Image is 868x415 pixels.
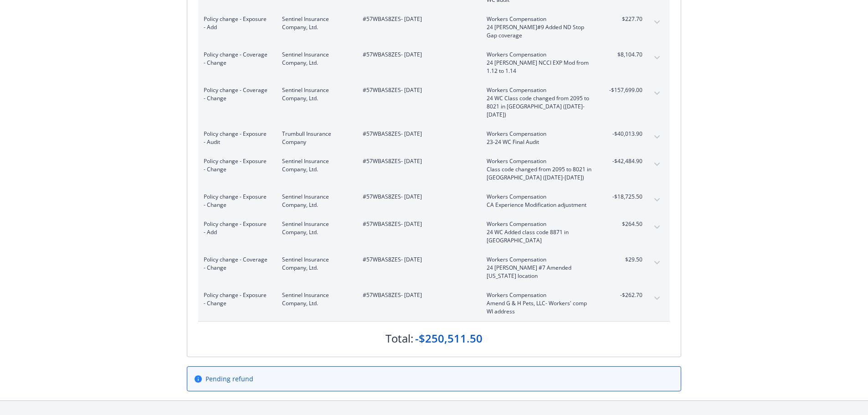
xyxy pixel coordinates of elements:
span: -$18,725.50 [608,193,642,201]
span: Sentinel Insurance Company, Ltd. [282,15,348,31]
div: Policy change - Exposure - ChangeSentinel Insurance Company, Ltd.#57WBAS8ZES- [DATE]Workers Compe... [198,187,670,215]
span: Sentinel Insurance Company, Ltd. [282,157,348,174]
button: expand content [650,130,664,144]
div: Policy change - Exposure - AuditTrumbull Insurance Company#57WBAS8ZES- [DATE]Workers Compensation... [198,124,670,152]
span: Workers Compensation [487,291,594,299]
span: #57WBAS8ZES - [DATE] [363,130,472,138]
div: Total: [385,331,413,346]
span: Sentinel Insurance Company, Ltd. [282,220,348,236]
span: Sentinel Insurance Company, Ltd. [282,86,348,102]
div: Policy change - Coverage - ChangeSentinel Insurance Company, Ltd.#57WBAS8ZES- [DATE]Workers Compe... [198,250,670,286]
span: Sentinel Insurance Company, Ltd. [282,256,348,272]
span: Sentinel Insurance Company, Ltd. [282,193,348,209]
span: Sentinel Insurance Company, Ltd. [282,51,348,67]
span: $8,104.70 [608,51,642,59]
span: -$262.70 [608,291,642,299]
span: #57WBAS8ZES - [DATE] [363,86,472,94]
span: -$157,699.00 [608,86,642,94]
span: -$40,013.90 [608,130,642,138]
span: CA Experience Modification adjustment [487,201,594,209]
span: Workers CompensationCA Experience Modification adjustment [487,193,594,209]
span: Policy change - Exposure - Add [204,15,267,31]
span: #57WBAS8ZES - [DATE] [363,193,472,201]
span: #57WBAS8ZES - [DATE] [363,51,472,59]
span: Workers Compensation [487,15,594,23]
span: Workers Compensation23-24 WC Final Audit [487,130,594,146]
span: Policy change - Exposure - Change [204,157,267,174]
span: 23-24 WC Final Audit [487,138,594,146]
span: Workers Compensation [487,220,594,228]
span: Workers Compensation [487,193,594,201]
span: Policy change - Coverage - Change [204,256,267,272]
span: Workers Compensation [487,256,594,264]
div: Policy change - Exposure - ChangeSentinel Insurance Company, Ltd.#57WBAS8ZES- [DATE]Workers Compe... [198,286,670,321]
span: $29.50 [608,256,642,264]
span: 24 [PERSON_NAME] #7 Amended [US_STATE] location [487,264,594,280]
span: Sentinel Insurance Company, Ltd. [282,291,348,307]
span: Workers Compensation24 [PERSON_NAME]#9 Added ND Stop Gap coverage [487,15,594,40]
span: $264.50 [608,220,642,228]
span: Policy change - Coverage - Change [204,51,267,67]
button: expand content [650,157,664,172]
span: #57WBAS8ZES - [DATE] [363,157,472,165]
span: -$42,484.90 [608,157,642,165]
button: expand content [650,51,664,65]
span: Policy change - Exposure - Audit [204,130,267,146]
div: Policy change - Exposure - AddSentinel Insurance Company, Ltd.#57WBAS8ZES- [DATE]Workers Compensa... [198,10,670,45]
div: -$250,511.50 [415,331,483,346]
span: Policy change - Exposure - Add [204,220,267,236]
span: Class code changed from 2095 to 8021 in [GEOGRAPHIC_DATA] ([DATE]-[DATE]) [487,165,594,182]
span: Workers Compensation24 WC Class code changed from 2095 to 8021 in [GEOGRAPHIC_DATA] ([DATE]-[DATE]) [487,86,594,119]
div: Policy change - Coverage - ChangeSentinel Insurance Company, Ltd.#57WBAS8ZES- [DATE]Workers Compe... [198,45,670,81]
span: Workers Compensation24 WC Added class code 8871 in [GEOGRAPHIC_DATA] [487,220,594,245]
div: Policy change - Exposure - ChangeSentinel Insurance Company, Ltd.#57WBAS8ZES- [DATE]Workers Compe... [198,152,670,187]
span: $227.70 [608,15,642,23]
div: Policy change - Exposure - AddSentinel Insurance Company, Ltd.#57WBAS8ZES- [DATE]Workers Compensa... [198,215,670,250]
span: Workers Compensation [487,51,594,59]
span: Policy change - Exposure - Change [204,291,267,307]
button: expand content [650,220,664,235]
span: Workers Compensation24 [PERSON_NAME] NCCI EXP Mod from 1.12 to 1.14 [487,51,594,75]
span: Trumbull Insurance Company [282,130,348,146]
span: Workers CompensationClass code changed from 2095 to 8021 in [GEOGRAPHIC_DATA] ([DATE]-[DATE]) [487,157,594,182]
span: Pending refund [205,374,253,384]
span: Workers CompensationAmend G & H Pets, LLC- Workers' comp WI address [487,291,594,316]
span: Workers Compensation [487,157,594,165]
span: #57WBAS8ZES - [DATE] [363,291,472,299]
span: Workers Compensation [487,130,594,138]
button: expand content [650,15,664,30]
span: #57WBAS8ZES - [DATE] [363,15,472,23]
button: expand content [650,86,664,101]
span: 24 [PERSON_NAME] NCCI EXP Mod from 1.12 to 1.14 [487,59,594,75]
span: Amend G & H Pets, LLC- Workers' comp WI address [487,299,594,316]
span: Policy change - Exposure - Change [204,193,267,209]
span: 24 WC Added class code 8871 in [GEOGRAPHIC_DATA] [487,228,594,245]
span: Workers Compensation [487,86,594,94]
button: expand content [650,256,664,270]
span: Workers Compensation24 [PERSON_NAME] #7 Amended [US_STATE] location [487,256,594,280]
span: #57WBAS8ZES - [DATE] [363,220,472,228]
span: Policy change - Coverage - Change [204,86,267,102]
span: 24 WC Class code changed from 2095 to 8021 in [GEOGRAPHIC_DATA] ([DATE]-[DATE]) [487,94,594,119]
span: 24 [PERSON_NAME]#9 Added ND Stop Gap coverage [487,23,594,40]
button: expand content [650,193,664,207]
span: #57WBAS8ZES - [DATE] [363,256,472,264]
div: Policy change - Coverage - ChangeSentinel Insurance Company, Ltd.#57WBAS8ZES- [DATE]Workers Compe... [198,81,670,124]
button: expand content [650,291,664,306]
